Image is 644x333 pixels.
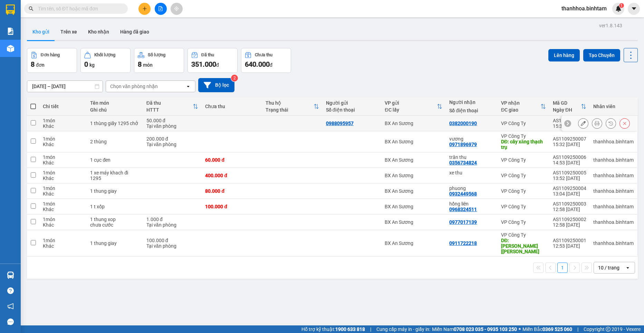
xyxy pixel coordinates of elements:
[43,175,83,181] div: Khác
[449,185,494,191] div: phuong
[146,222,199,228] div: Tại văn phòng
[385,121,442,126] div: BX An Sương
[43,142,83,147] div: Khác
[43,191,83,197] div: Khác
[593,157,634,163] div: thanhhoa.binhtam
[326,107,378,113] div: Số điện thoại
[432,325,517,333] span: Miền Nam
[553,238,586,243] div: AS1109250001
[449,142,477,147] div: 0971896979
[245,60,270,68] span: 640.000
[593,173,634,178] div: thanhhoa.binhtam
[542,326,572,332] strong: 0369 525 060
[110,83,158,90] div: Chọn văn phòng nhận
[27,23,55,40] button: Kho gửi
[134,48,184,73] button: Số lượng8món
[191,60,216,68] span: 351.000
[84,60,88,68] span: 0
[326,100,378,106] div: Người gửi
[146,217,199,222] div: 1.000 đ
[593,219,634,225] div: thanhhoa.binhtam
[498,97,549,116] th: Toggle SortBy
[138,60,142,68] span: 8
[36,62,45,68] span: đơn
[631,6,637,12] span: caret-down
[43,104,83,109] div: Chi tiết
[43,136,83,142] div: 1 món
[449,154,494,160] div: trân thu
[55,23,83,40] button: Trên xe
[501,173,546,178] div: VP Công Ty
[89,62,95,68] span: kg
[501,232,546,238] div: VP Công Ty
[198,78,234,92] button: Bộ lọc
[501,133,546,139] div: VP Công Ty
[519,328,521,331] span: ⚪️
[174,6,179,11] span: aim
[553,160,586,165] div: 14:53 [DATE]
[501,100,540,106] div: VP nhận
[90,121,139,126] div: 1 thùng giấy 1295 chở
[385,240,442,246] div: BX An Sương
[43,238,83,243] div: 1 món
[155,3,167,15] button: file-add
[553,222,586,228] div: 12:58 [DATE]
[90,100,139,106] div: Tên món
[593,204,634,209] div: thanhhoa.binhtam
[578,118,588,129] div: Sửa đơn hàng
[80,48,131,73] button: Khối lượng0kg
[43,118,83,123] div: 1 món
[385,139,442,144] div: BX An Sương
[205,204,259,209] div: 100.000 đ
[158,6,163,11] span: file-add
[553,201,586,207] div: AS1109250003
[94,53,115,57] div: Khối lượng
[216,62,219,68] span: đ
[549,97,590,116] th: Toggle SortBy
[7,318,14,325] span: message
[43,160,83,165] div: Khác
[449,191,477,197] div: 0932449568
[381,97,446,116] th: Toggle SortBy
[553,100,581,106] div: Mã GD
[43,154,83,160] div: 1 món
[90,222,139,228] div: chưa cước
[385,100,437,106] div: VP gửi
[43,201,83,207] div: 1 món
[83,23,115,40] button: Kho nhận
[557,263,568,273] button: 1
[370,325,371,333] span: |
[205,104,259,109] div: Chưa thu
[7,45,14,52] img: warehouse-icon
[231,75,238,82] sup: 2
[385,204,442,209] div: BX An Sương
[501,139,546,150] div: DĐ: cây xăng thạch trụ
[593,104,634,109] div: Nhân viên
[593,240,634,246] div: thanhhoa.binhtam
[501,157,546,163] div: VP Công Ty
[553,207,586,212] div: 12:58 [DATE]
[385,157,442,163] div: BX An Sương
[301,325,365,333] span: Hỗ trợ kỹ thuật:
[205,157,259,163] div: 60.000 đ
[7,28,14,35] img: solution-icon
[205,173,259,178] div: 400.000 đ
[553,107,581,113] div: Ngày ĐH
[43,170,83,175] div: 1 món
[146,136,199,142] div: 200.000 đ
[553,154,586,160] div: AS1109250006
[148,53,165,57] div: Số lượng
[628,3,640,15] button: caret-down
[90,157,139,163] div: 1 cục đen
[449,219,477,225] div: 0977017139
[262,97,323,116] th: Toggle SortBy
[598,264,619,271] div: 10 / trang
[90,107,139,113] div: Ghi chú
[142,6,147,11] span: plus
[449,240,477,246] div: 0911722218
[335,326,365,332] strong: 1900 633 818
[7,272,14,279] img: warehouse-icon
[43,243,83,249] div: Khác
[146,243,199,249] div: Tại văn phòng
[615,6,622,12] img: icon-new-feature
